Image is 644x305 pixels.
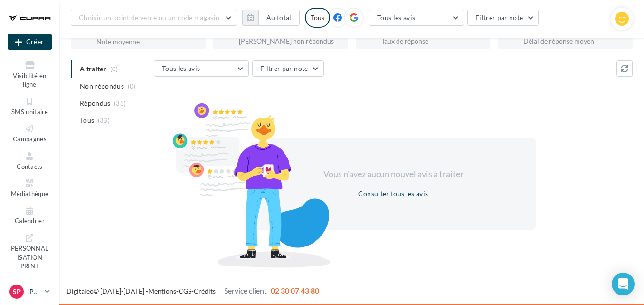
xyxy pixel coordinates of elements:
span: Tous [80,116,94,125]
span: Visibilité en ligne [13,72,46,89]
div: Délai de réponse moyen [523,38,625,45]
div: Note moyenne [96,39,198,45]
span: 02 30 07 43 80 [271,286,319,295]
span: Service client [224,286,267,295]
span: Tous les avis [377,13,416,21]
span: Tous les avis [162,64,200,72]
a: Crédits [194,287,216,295]
a: Campagnes [8,121,52,145]
p: [PERSON_NAME] [28,287,41,296]
a: Digitaleo [66,287,94,295]
span: PERSONNALISATION PRINT [11,243,49,270]
span: Calendrier [15,217,45,225]
span: (0) [128,82,136,90]
span: SMS unitaire [11,108,48,116]
button: Filtrer par note [252,60,324,77]
a: Médiathèque [8,176,52,199]
a: Calendrier [8,204,52,227]
span: Campagnes [13,135,47,143]
a: Sp [PERSON_NAME] [8,283,52,301]
div: Nouvelle campagne [8,34,52,50]
a: SMS unitaire [8,94,52,118]
a: PERSONNALISATION PRINT [8,231,52,272]
div: Tous [305,8,330,28]
button: Au total [258,10,300,26]
button: Consulter tous les avis [354,188,432,199]
button: Au total [242,10,300,26]
span: Sp [13,287,21,296]
a: Contacts [8,149,52,172]
div: Open Intercom Messenger [612,273,635,295]
a: Visibilité en ligne [8,58,52,90]
span: Non répondus [80,81,124,91]
div: Taux de réponse [381,38,483,45]
div: Vous n'avez aucun nouvel avis à traiter [312,168,475,180]
button: Tous les avis [154,60,249,77]
span: Choisir un point de vente ou un code magasin [79,13,219,21]
span: Contacts [17,163,43,170]
span: (33) [98,117,110,124]
button: Choisir un point de vente ou un code magasin [71,10,237,26]
div: [PERSON_NAME] non répondus [239,38,341,45]
span: © [DATE]-[DATE] - - - [66,287,319,295]
span: (33) [114,99,126,107]
button: Créer [8,34,52,50]
button: Tous les avis [369,10,464,26]
span: Répondus [80,98,111,108]
button: Filtrer par note [467,10,539,26]
span: Médiathèque [11,190,49,197]
a: Mentions [148,287,176,295]
a: CGS [179,287,191,295]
